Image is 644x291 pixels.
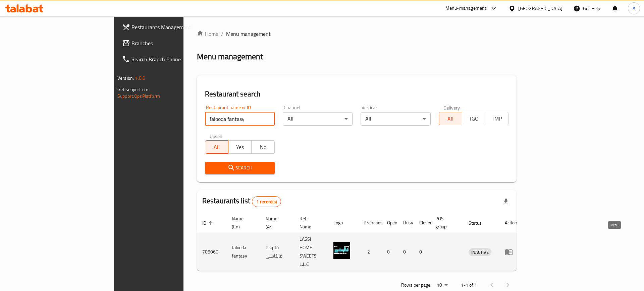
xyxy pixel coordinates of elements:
button: TGO [462,112,485,125]
label: Upsell [210,134,222,138]
span: Get support on: [117,85,148,94]
div: Total records count [252,196,281,207]
label: Delivery [443,105,460,110]
span: Version: [117,74,134,82]
button: Yes [228,140,252,154]
div: All [283,112,353,126]
a: Branches [117,35,222,51]
span: A [633,5,635,12]
span: Restaurants Management [131,23,216,31]
td: 0 [382,233,398,271]
input: Search for restaurant name or ID.. [205,112,275,126]
span: 1.0.0 [135,74,145,82]
th: Action [499,213,523,233]
th: Branches [358,213,382,233]
button: No [251,140,275,154]
img: falooda fantasy [333,242,350,259]
th: Open [382,213,398,233]
td: فالودة فانتاسي [260,233,294,271]
li: / [221,30,223,38]
button: All [439,112,462,125]
p: 1-1 of 1 [461,281,477,289]
span: Yes [231,142,249,152]
td: falooda fantasy [226,233,260,271]
span: Ref. Name [300,215,320,231]
span: ID [202,219,215,227]
span: Name (En) [232,215,252,231]
nav: breadcrumb [197,30,517,38]
span: Branches [131,39,216,47]
th: Busy [398,213,414,233]
span: No [254,142,272,152]
th: Logo [328,213,358,233]
td: LASSI HOME SWEETS L.L.C [294,233,328,271]
span: POS group [435,215,455,231]
th: Closed [414,213,430,233]
h2: Menu management [197,51,263,62]
a: Search Branch Phone [117,51,222,67]
div: Rows per page: [434,280,450,290]
a: Support.OpsPlatform [117,92,160,100]
span: Search [210,164,269,172]
span: All [442,114,460,124]
h2: Restaurant search [205,89,508,99]
button: TMP [485,112,508,125]
span: Name (Ar) [266,215,286,231]
h2: Restaurants list [202,196,281,207]
table: enhanced table [197,213,523,271]
td: 0 [398,233,414,271]
span: INACTIVE [469,248,491,256]
span: Menu management [226,30,271,38]
td: 0 [414,233,430,271]
div: [GEOGRAPHIC_DATA] [518,5,562,12]
span: TGO [465,114,483,124]
p: Rows per page: [401,281,431,289]
span: All [208,142,226,152]
button: All [205,140,228,154]
div: Menu-management [445,4,487,12]
span: Status [469,219,490,227]
span: Search Branch Phone [131,55,216,63]
button: Search [205,162,275,174]
span: TMP [488,114,506,124]
div: All [361,112,430,126]
td: 2 [358,233,382,271]
a: Restaurants Management [117,19,222,35]
span: 1 record(s) [252,199,281,205]
div: Export file [498,194,514,210]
